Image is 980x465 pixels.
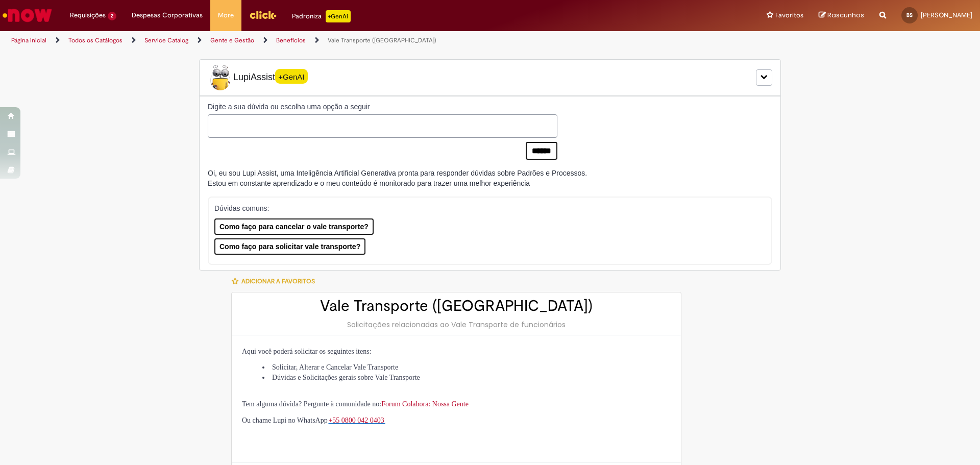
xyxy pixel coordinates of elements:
a: Rascunhos [819,11,864,20]
span: BS [906,12,913,18]
span: 2 [108,12,116,20]
button: Como faço para solicitar vale transporte? [214,238,365,255]
h2: Vale Transporte ([GEOGRAPHIC_DATA]) [242,298,671,314]
span: Tem alguma dúvida? Pergunte à comunidade no: [242,400,469,408]
li: Solicitar, Alterar e Cancelar Vale Transporte [262,362,671,373]
p: Dúvidas comuns: [214,203,752,213]
a: Benefícios [276,36,306,44]
a: Gente e Gestão [210,36,254,44]
a: +55 0800 042 0403 [328,415,385,424]
a: Forum Colabora: Nossa Gente [381,400,469,408]
div: Solicitações relacionadas ao Vale Transporte de funcionários [242,320,671,330]
span: Requisições [70,10,106,20]
img: Lupi [208,65,233,90]
span: +GenAI [275,69,308,84]
button: Como faço para cancelar o vale transporte? [214,218,374,235]
li: Dúvidas e Solicitações gerais sobre Vale Transporte [262,373,671,383]
span: Rascunhos [827,10,864,20]
span: Adicionar a Favoritos [241,277,315,285]
p: +GenAi [326,10,351,22]
a: Página inicial [11,36,46,44]
img: ServiceNow [1,5,54,26]
label: Digite a sua dúvida ou escolha uma opção a seguir [208,102,557,112]
img: click_logo_yellow_360x200.png [249,7,277,22]
span: [PERSON_NAME] [921,11,972,19]
div: Padroniza [292,10,351,22]
a: Todos os Catálogos [68,36,122,44]
span: LupiAssist [208,65,308,90]
span: +55 0800 042 0403 [328,417,384,424]
span: Despesas Corporativas [132,10,203,20]
ul: Trilhas de página [8,31,646,50]
a: Vale Transporte ([GEOGRAPHIC_DATA]) [328,36,436,44]
div: LupiLupiAssist+GenAI [199,59,781,96]
a: Service Catalog [144,36,188,44]
button: Adicionar a Favoritos [231,271,321,292]
span: Aqui você poderá solicitar os seguintes itens: [242,348,372,355]
span: More [218,10,234,20]
span: Ou chame Lupi no WhatsApp [242,417,328,424]
span: Favoritos [775,10,803,20]
div: Oi, eu sou Lupi Assist, uma Inteligência Artificial Generativa pronta para responder dúvidas sobr... [208,168,587,188]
